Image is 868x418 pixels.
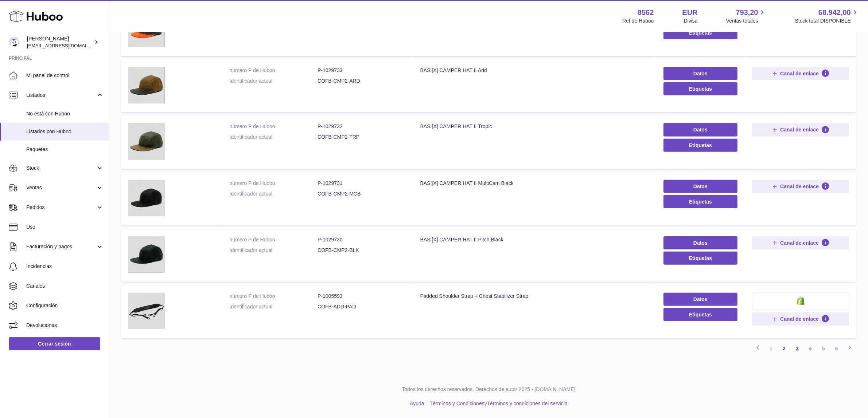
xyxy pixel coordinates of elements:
[818,8,851,17] span: 68.942,00
[817,342,830,355] a: 5
[778,342,791,355] a: 2
[230,67,318,74] dt: número P de Huboo
[663,82,737,95] button: Etiquetas
[26,146,104,153] span: Paquetes
[780,316,819,322] span: Canal de enlace
[780,126,819,133] span: Canal de enlace
[795,8,859,24] a: 68.942,00 Stock total DISPONIBLE
[684,17,698,24] div: Divisa
[230,236,318,243] dt: número P de Huboo
[780,183,819,190] span: Canal de enlace
[26,184,96,191] span: Ventas
[752,236,849,249] button: Canal de enlace
[26,322,104,329] span: Devoluciones
[230,123,318,130] dt: número P de Huboo
[128,123,165,160] img: BASI[X] CAMPER HAT II Tropic
[663,236,737,249] a: Datos
[318,293,405,300] dd: P-1005593
[318,78,405,84] dd: COFB-CMP2-ARD
[318,123,405,130] dd: P-1029732
[230,78,318,84] dt: Identificador actual
[230,293,318,300] dt: número P de Huboo
[804,342,817,355] a: 4
[427,400,568,407] li: y
[736,8,758,17] span: 793,20
[230,190,318,197] dt: Identificador actual
[128,293,165,329] img: Padded Shoulder Strap + Chest Stabilizer Strap
[318,190,405,197] dd: COFB-CMP2-MCB
[26,92,96,99] span: Listados
[780,70,819,77] span: Canal de enlace
[752,312,849,326] button: Canal de enlace
[752,180,849,193] button: Canal de enlace
[430,401,484,406] a: Términos y Condiciones
[26,224,104,230] span: Uso
[318,67,405,74] dd: P-1029733
[26,128,104,135] span: Listados con Huboo
[26,302,104,309] span: Configuración
[780,240,819,246] span: Canal de enlace
[26,165,96,171] span: Stock
[410,401,424,406] a: Ayuda
[26,283,104,289] span: Canales
[318,247,405,254] dd: COFB-CMP2-BLK
[420,236,649,243] div: BASI[X] CAMPER HAT II Pitch Black
[795,17,859,24] span: Stock total DISPONIBLE
[622,17,654,24] div: Ref de Huboo
[230,134,318,141] dt: Identificador actual
[230,247,318,254] dt: Identificador actual
[128,236,165,273] img: BASI[X] CAMPER HAT II Pitch Black
[26,263,104,270] span: Incidencias
[128,180,165,216] img: BASI[X] CAMPER HAT II MultiCam Black
[318,134,405,141] dd: COFB-CMP2-TRP
[487,401,568,406] a: Términos y condiciones del servicio
[663,67,737,80] a: Datos
[26,204,96,211] span: Pedidos
[663,123,737,136] a: Datos
[663,180,737,193] a: Datos
[752,123,849,136] button: Canal de enlace
[26,72,104,79] span: Mi panel de control
[27,35,93,49] div: [PERSON_NAME]
[420,67,649,74] div: BASI[X] CAMPER HAT II Arid
[752,67,849,80] button: Canal de enlace
[9,337,100,350] a: Cerrar sesión
[663,252,737,265] button: Etiquetas
[318,236,405,243] dd: P-1029730
[726,17,767,24] span: Ventas totales
[663,293,737,306] a: Datos
[663,308,737,321] button: Etiquetas
[420,123,649,130] div: BASI[X] CAMPER HAT II Tropic
[318,180,405,187] dd: P-1029731
[726,8,767,24] a: 793,20 Ventas totales
[638,8,654,17] strong: 8562
[318,303,405,310] dd: COFB-ADD-PAD
[663,26,737,39] button: Etiquetas
[420,293,649,300] div: Padded Shoulder Strap + Chest Stabilizer Strap
[663,195,737,208] button: Etiquetas
[26,110,104,117] span: No está con Huboo
[791,342,804,355] a: 3
[663,139,737,152] button: Etiquetas
[9,37,20,48] img: internalAdmin-8562@internal.huboo.com
[420,180,649,187] div: BASI[X] CAMPER HAT II MultiCam Black
[230,180,318,187] dt: número P de Huboo
[128,67,165,103] img: BASI[X] CAMPER HAT II Arid
[830,342,843,355] a: 6
[26,243,96,250] span: Facturación y pagos
[764,342,778,355] a: 1
[230,303,318,310] dt: Identificador actual
[115,386,862,393] p: Todos los derechos reservados. Derechos de autor 2025 - [DOMAIN_NAME]
[682,8,698,17] strong: EUR
[27,43,107,48] span: [EMAIL_ADDRESS][DOMAIN_NAME]
[797,296,805,305] img: shopify-small.png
